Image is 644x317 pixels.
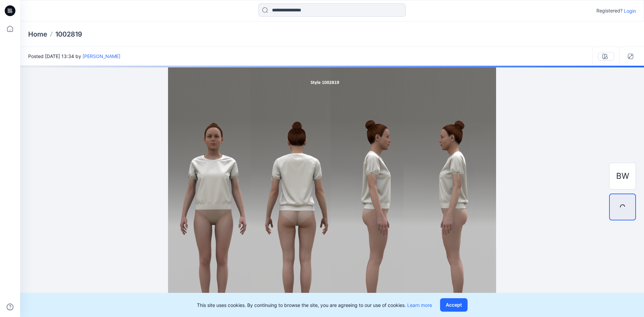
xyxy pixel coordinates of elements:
[596,7,623,15] p: Registered?
[168,66,496,317] img: eyJhbGciOiJIUzI1NiIsImtpZCI6IjAiLCJzbHQiOiJzZXMiLCJ0eXAiOiJKV1QifQ.eyJkYXRhIjp7InR5cGUiOiJzdG9yYW...
[28,53,120,60] span: Posted [DATE] 13:34 by
[407,302,432,308] a: Learn more
[624,7,636,14] p: Login
[197,302,432,309] p: This site uses cookies. By continuing to browse the site, you are agreeing to our use of cookies.
[28,30,47,39] a: Home
[55,30,82,39] p: 1002819
[616,170,629,182] span: BW
[83,53,120,59] a: [PERSON_NAME]
[440,298,468,312] button: Accept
